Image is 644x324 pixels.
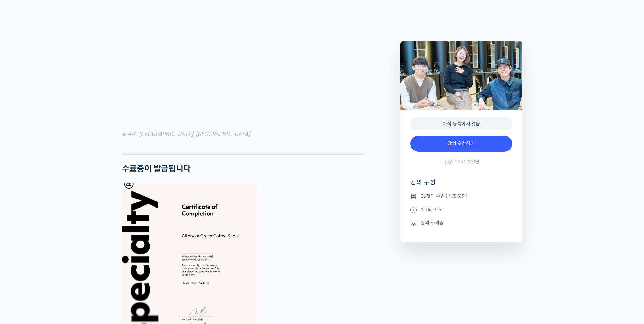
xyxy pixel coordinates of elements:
[443,159,479,165] span: 수강료 254,000원
[88,215,130,232] a: 설정
[21,226,25,231] span: 홈
[122,130,250,138] em: 4-4강. [GEOGRAPHIC_DATA], [GEOGRAPHIC_DATA]
[105,226,113,231] span: 설정
[122,164,364,174] h2: 수료증이 발급됩니다
[410,219,512,227] li: 강의 자격증
[410,178,512,192] h4: 강의 구성
[410,117,512,131] div: 아직 등록하지 않음
[410,136,512,152] a: 강의 수강하기
[45,215,88,232] a: 대화
[2,215,45,232] a: 홈
[410,205,512,214] li: 1개의 퀴즈
[62,226,70,231] span: 대화
[410,192,512,200] li: 26개의 수업 (퀴즈 포함)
